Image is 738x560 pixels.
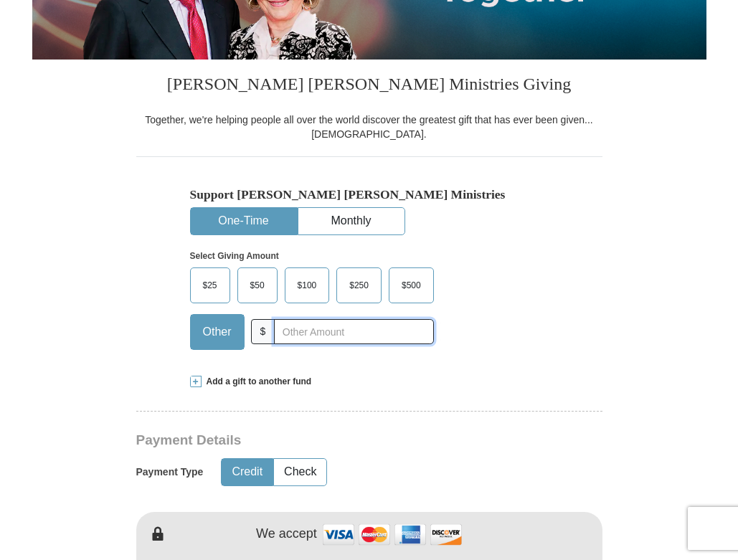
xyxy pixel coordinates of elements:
span: Add a gift to another fund [202,376,312,388]
span: $500 [394,275,428,296]
span: $ [251,319,275,344]
strong: Select Giving Amount [190,251,279,261]
h3: [PERSON_NAME] [PERSON_NAME] Ministries Giving [136,60,602,113]
div: Together, we're helping people all over the world discover the greatest gift that has ever been g... [136,113,602,141]
span: $25 [196,275,224,296]
button: Check [274,459,326,485]
span: $50 [243,275,272,296]
button: Monthly [298,208,405,234]
img: credit cards accepted [321,519,464,550]
input: Other Amount [274,319,433,344]
h3: Payment Details [136,432,502,449]
span: $250 [342,275,376,296]
h4: We accept [256,526,317,542]
h5: Support [PERSON_NAME] [PERSON_NAME] Ministries [190,187,549,202]
span: Other [196,321,239,343]
span: $100 [290,275,324,296]
h5: Payment Type [136,466,204,478]
button: Credit [222,459,273,485]
button: One-Time [191,208,297,234]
